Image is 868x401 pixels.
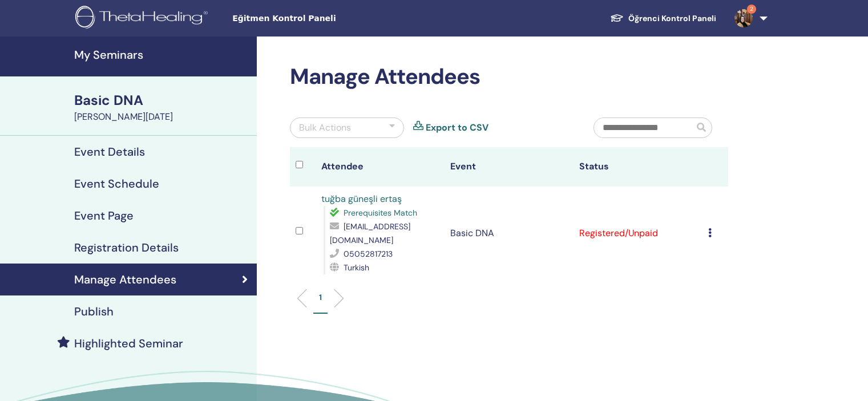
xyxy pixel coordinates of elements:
a: Basic DNA[PERSON_NAME][DATE] [67,91,257,124]
div: Basic DNA [74,91,250,110]
img: default.jpg [734,9,753,27]
a: Export to CSV [426,121,488,135]
div: [PERSON_NAME][DATE] [74,110,250,124]
img: logo.png [75,6,212,31]
h2: Manage Attendees [290,64,728,90]
a: Öğrenci Kontrol Paneli [601,7,725,29]
font: Eğitmen Kontrol Paneli [232,14,336,23]
span: Turkish [344,262,369,273]
img: graduation-cap-white.svg [610,13,624,23]
div: Bulk Actions [299,121,351,135]
h4: Manage Attendees [74,273,176,286]
th: Status [574,147,703,187]
h4: Highlighted Seminar [74,337,183,350]
th: Event [445,147,574,187]
h4: Event Schedule [74,177,159,191]
span: [EMAIL_ADDRESS][DOMAIN_NAME] [330,221,410,245]
p: 1 [319,291,322,303]
h4: Registration Details [74,241,179,254]
h4: Event Page [74,209,134,222]
a: tuğba güneşli ertaş [321,193,402,205]
font: Öğrenci Kontrol Paneli [628,13,716,23]
td: Basic DNA [445,187,574,280]
span: Prerequisites Match [344,208,417,218]
h4: Event Details [74,145,145,159]
th: Attendee [316,147,445,187]
span: 05052817213 [344,249,393,259]
h4: My Seminars [74,48,250,62]
span: 2 [747,5,756,14]
h4: Publish [74,305,114,318]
